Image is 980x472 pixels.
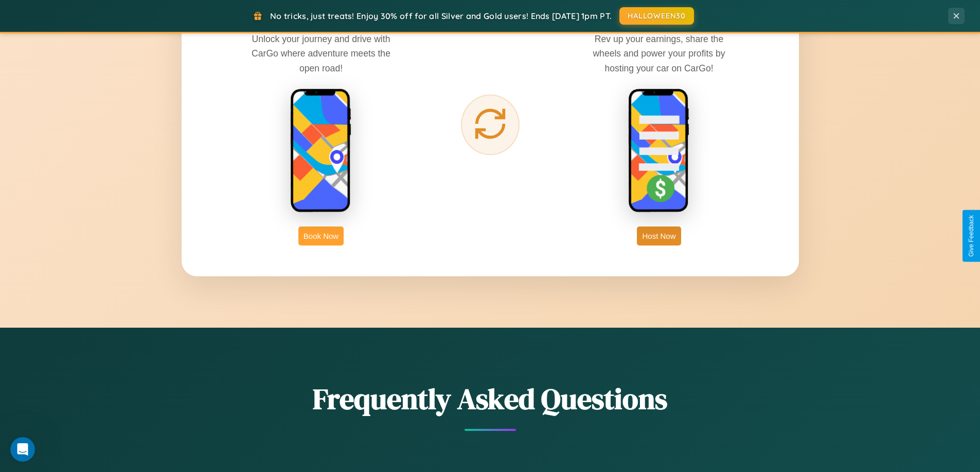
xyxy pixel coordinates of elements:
img: rent phone [290,88,352,214]
button: Host Now [637,226,681,246]
p: Rev up your earnings, share the wheels and power your profits by hosting your car on CarGo! [582,32,736,75]
div: Give Feedback [968,215,975,257]
h2: Frequently Asked Questions [182,379,799,419]
button: HALLOWEEN30 [619,7,694,25]
img: host phone [628,88,690,214]
span: No tricks, just treats! Enjoy 30% off for all Silver and Gold users! Ends [DATE] 1pm PT. [270,11,612,21]
button: Book Now [298,226,344,246]
iframe: Intercom live chat [10,437,35,462]
p: Unlock your journey and drive with CarGo where adventure meets the open road! [244,32,398,75]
